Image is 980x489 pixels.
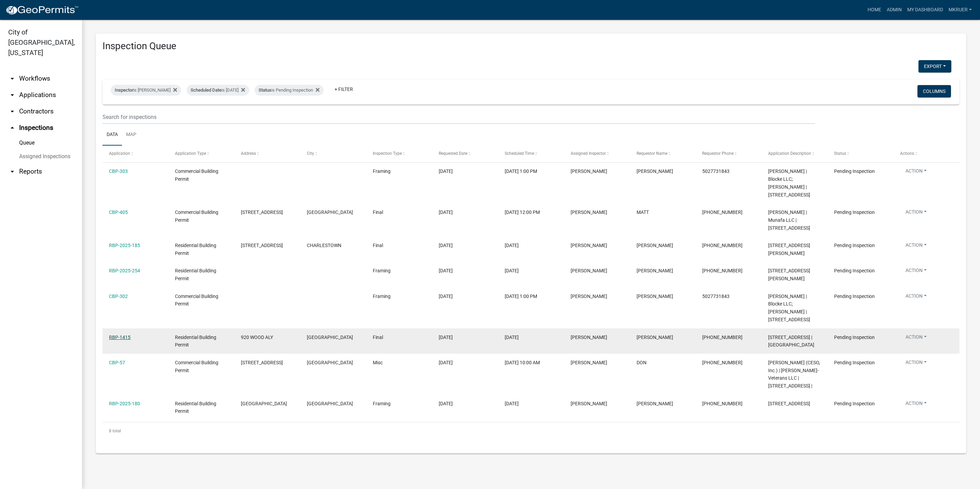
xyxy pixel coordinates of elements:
button: Action [900,293,932,302]
button: Export [918,60,951,72]
datatable-header-cell: Requested Date [432,146,498,162]
span: JEFFERSONVILLE [307,209,353,215]
span: Framing [373,294,391,299]
h3: Inspection Queue [103,40,959,52]
span: DON [637,360,646,365]
span: DAVID [637,335,673,340]
span: Jesse Garcia | Blocke LLC; Paul Clements | 300 International Drive, Jeffersonville, IN 47130 [768,294,810,322]
datatable-header-cell: Status [828,146,894,162]
span: Actions [900,151,914,156]
i: arrow_drop_down [8,74,16,83]
datatable-header-cell: Requestor Name [630,146,696,162]
span: 5703 Jennaway Court | Lot 412 [768,243,810,256]
span: 440-554-0875 [702,360,743,365]
span: Pending Inspection [834,168,875,174]
datatable-header-cell: Scheduled Time [498,146,564,162]
span: 502-616-5598 [702,268,743,273]
a: CBP-57 [109,360,125,365]
span: Commercial Building Permit [175,209,218,223]
span: Inspector [115,87,133,93]
span: Mike Kruer [571,168,607,174]
span: Final [373,335,383,340]
datatable-header-cell: Assigned Inspector [564,146,630,162]
span: Application Description [768,151,811,156]
span: Scheduled Date [191,87,221,93]
button: Action [900,167,932,177]
span: RIDGEWOOD CT [241,401,287,406]
span: Residential Building Permit [175,243,216,256]
input: Search for inspections [103,110,815,124]
span: Pending Inspection [834,401,875,406]
div: [DATE] 1:00 PM [505,167,558,175]
span: 5027731843 [702,168,730,174]
a: CBP-302 [109,294,128,299]
span: Mike Kruer [571,294,607,299]
span: MATT [637,209,649,215]
button: Columns [917,85,951,97]
span: Requestor Name [637,151,667,156]
a: My Dashboard [904,3,946,16]
div: [DATE] 12:00 PM [505,208,558,216]
span: Commercial Building Permit [175,294,218,307]
span: Mike Kruer [571,401,607,406]
div: is [PERSON_NAME] [111,85,181,96]
datatable-header-cell: Requestor Phone [696,146,762,162]
span: 09/24/2025 [439,335,453,340]
span: Framing [373,401,391,406]
span: 09/24/2025 [439,268,453,273]
div: is Pending Inspection [255,85,324,96]
span: TROY [637,268,673,273]
span: Matthew Wilson | Munafa LLC | 443-447 SPRING STREET [768,209,810,231]
datatable-header-cell: Application Description [762,146,828,162]
span: Pending Inspection [834,268,875,273]
div: [DATE] 1:00 PM [505,293,558,300]
span: 502-440-2632 [702,209,743,215]
button: Action [900,208,932,218]
div: [DATE] 10:00 AM [505,359,558,367]
span: 2430 Ridgewood Court | Lot 915 [768,401,810,406]
datatable-header-cell: Address [234,146,300,162]
span: Pending Inspection [834,209,875,215]
a: Map [122,124,140,146]
span: Mike Kruer [571,243,607,248]
a: Data [103,124,122,146]
span: CHARLESTOWN [307,243,341,248]
datatable-header-cell: City [300,146,366,162]
span: 09/18/2025 [439,168,453,174]
span: Inspection Type [373,151,402,156]
span: 09/24/2025 [439,243,453,248]
span: Application Type [175,151,206,156]
span: Framing [373,268,391,273]
span: Pending Inspection [834,294,875,299]
a: Home [865,3,884,16]
datatable-header-cell: Inspection Type [366,146,432,162]
datatable-header-cell: Application Type [168,146,234,162]
a: Admin [884,3,904,16]
span: 920 Wood Aly Jeffersonville | Lot [768,335,814,348]
span: 09/24/2025 [439,294,453,299]
a: RBP-1415 [109,335,131,340]
span: 812-989-0777 [702,401,743,406]
span: Final [373,243,383,248]
datatable-header-cell: Application [103,146,168,162]
a: mkruer [946,3,975,16]
span: 09/24/2025 [439,401,453,406]
span: Address [241,151,256,156]
span: Requested Date [439,151,467,156]
button: Action [900,334,932,343]
span: 502-333-4792 [702,335,743,340]
span: Pending Inspection [834,243,875,248]
span: 5027731843 [702,294,730,299]
span: Residential Building Permit [175,401,216,414]
button: Action [900,267,932,277]
button: Action [900,359,932,369]
a: + Filter [329,83,358,95]
i: arrow_drop_down [8,91,16,99]
span: 1771 Veterans Parkway [241,360,283,365]
span: Framing [373,168,391,174]
a: RBP-2025-180 [109,401,140,406]
span: Pending Inspection [834,335,875,340]
span: 443-447 SPRING STREET [241,209,283,215]
span: Final [373,209,383,215]
span: Pending Inspection [834,360,875,365]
